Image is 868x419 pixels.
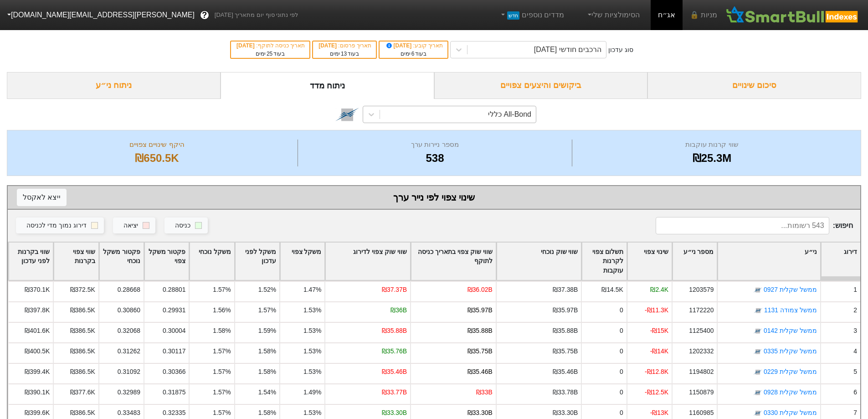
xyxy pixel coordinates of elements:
div: 1.53% [303,326,321,336]
div: ₪386.5K [70,347,95,356]
div: 1203579 [689,285,714,295]
div: 1.57% [213,347,231,356]
div: ₪390.1K [25,388,50,397]
div: Toggle SortBy [627,243,672,280]
div: ₪36B [390,305,407,315]
img: tase link [335,103,359,126]
div: ₪35.46B [467,367,493,377]
div: Toggle SortBy [190,243,234,280]
div: 1.57% [258,305,276,315]
div: ₪37.37B [382,285,407,295]
a: ממשל צמודה 1131 [764,306,817,314]
div: ₪33.30B [553,408,578,418]
div: ₪33.77B [382,388,407,397]
button: דירוג נמוך מדי לכניסה [16,217,104,234]
div: היקף שינויים צפויים [19,140,295,150]
div: ₪372.5K [70,285,95,295]
div: סיכום שינויים [647,72,861,99]
div: ₪377.6K [70,388,95,397]
div: ₪386.5K [70,326,95,336]
div: ₪386.5K [70,408,95,418]
img: SmartBull [724,6,861,24]
div: תאריך קובע : [384,41,443,50]
div: 0.30366 [163,367,185,377]
div: 0.29931 [163,305,185,315]
div: 1 [853,285,857,295]
img: tase link [753,409,762,418]
div: Toggle SortBy [497,243,581,280]
div: סוג עדכון [608,45,633,55]
div: -₪12.5K [645,388,668,397]
div: Toggle SortBy [144,243,189,280]
div: 0 [620,347,623,356]
div: ₪399.6K [25,408,50,418]
div: ₪33.30B [467,408,493,418]
div: ₪397.8K [25,305,50,315]
div: שווי קרנות עוקבות [575,140,849,150]
div: ₪35.88B [382,326,407,336]
div: ₪25.3M [575,150,849,166]
div: 1.58% [213,326,231,336]
div: בעוד ימים [318,50,371,58]
div: 1160985 [689,408,714,418]
button: כניסה [164,217,208,234]
span: [DATE] [318,42,338,49]
div: 0.31875 [163,388,185,397]
div: שינוי צפוי לפי נייר ערך [17,191,851,204]
div: תאריך פרסום : [318,41,371,50]
span: 6 [411,51,415,57]
div: Toggle SortBy [9,243,53,280]
div: 1202332 [689,347,714,356]
a: מדדים נוספיםחדש [495,6,568,24]
div: ₪386.5K [70,305,95,315]
div: 1194802 [689,367,714,377]
div: 1.56% [213,305,231,315]
div: ₪37.38B [553,285,578,295]
div: בעוד ימים [384,50,443,58]
img: tase link [753,347,762,357]
span: לפי נתוני סוף יום מתאריך [DATE] [215,10,298,20]
div: 0.32068 [118,326,140,336]
span: חדש [507,11,519,20]
div: 0.28668 [118,285,140,295]
div: 0.31092 [118,367,140,377]
div: ₪35.75B [467,347,493,356]
div: 0.32335 [163,408,185,418]
a: ממשל שקלית 0335 [764,347,817,355]
div: ₪35.46B [382,367,407,377]
div: 5 [853,367,857,377]
div: ₪35.46B [553,367,578,377]
div: 1.58% [258,408,276,418]
div: ₪35.88B [467,326,493,336]
div: ₪35.88B [553,326,578,336]
div: בעוד ימים [236,50,305,58]
span: [DATE] [236,42,256,49]
span: 25 [267,51,272,57]
div: 1.49% [303,388,321,397]
div: ₪36.02B [467,285,493,295]
div: Toggle SortBy [54,243,98,280]
div: 1.58% [258,347,276,356]
div: ₪399.4K [25,367,50,377]
div: 1.57% [213,388,231,397]
div: 0.30860 [118,305,140,315]
div: 0 [620,408,623,418]
a: ממשל שקלית 0927 [764,286,817,293]
div: 1.53% [303,305,321,315]
div: ניתוח ני״ע [7,72,221,99]
a: ממשל שקלית 0330 [764,409,817,416]
div: יציאה [123,221,138,231]
div: 1172220 [689,305,714,315]
div: הרכבים חודשי [DATE] [534,44,601,55]
div: Toggle SortBy [235,243,279,280]
div: תאריך כניסה לתוקף : [236,41,305,50]
input: 543 רשומות... [656,217,829,234]
div: ₪370.1K [25,285,50,295]
div: Toggle SortBy [280,243,324,280]
div: 0.32989 [118,388,140,397]
div: 0.30004 [163,326,185,336]
div: 0.31262 [118,347,140,356]
div: ₪400.5K [25,347,50,356]
div: 1.59% [258,326,276,336]
div: Toggle SortBy [325,243,410,280]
